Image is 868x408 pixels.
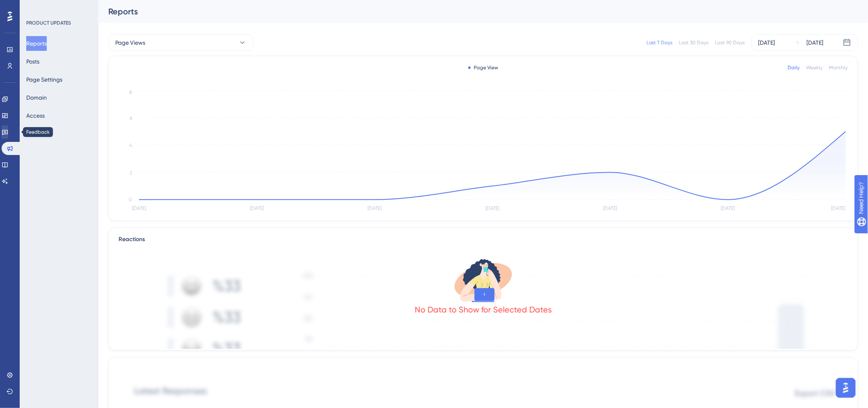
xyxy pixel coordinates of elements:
tspan: 6 [130,115,132,121]
div: Reactions [119,235,848,244]
button: Posts [26,54,39,69]
tspan: 0 [129,197,132,203]
button: Page Views [108,34,254,51]
div: Last 30 Days [679,39,709,46]
button: Access [26,108,45,123]
div: Daily [788,64,800,71]
div: Page View [468,64,498,71]
tspan: [DATE] [368,206,381,212]
button: Reports [26,36,47,51]
tspan: 8 [129,89,132,95]
tspan: [DATE] [250,206,264,212]
div: [DATE] [807,38,824,48]
button: Page Settings [26,72,62,87]
div: No Data to Show for Selected Dates [415,304,552,315]
div: Last 7 Days [646,39,673,46]
tspan: [DATE] [831,206,845,212]
tspan: [DATE] [486,206,500,212]
span: Need Help? [19,2,51,12]
tspan: [DATE] [721,206,735,212]
tspan: [DATE] [132,206,146,212]
tspan: 2 [130,170,132,176]
tspan: [DATE] [603,206,617,212]
div: Reports [108,6,838,17]
div: Monthly [829,64,848,71]
tspan: 4 [129,142,132,148]
div: Last 90 Days [715,39,745,46]
iframe: UserGuiding AI Assistant Launcher [834,376,858,400]
div: PRODUCT UPDATES [26,20,71,26]
button: Domain [26,90,47,105]
div: [DATE] [758,38,775,48]
div: Weekly [806,64,823,71]
span: Page Views [115,38,145,48]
